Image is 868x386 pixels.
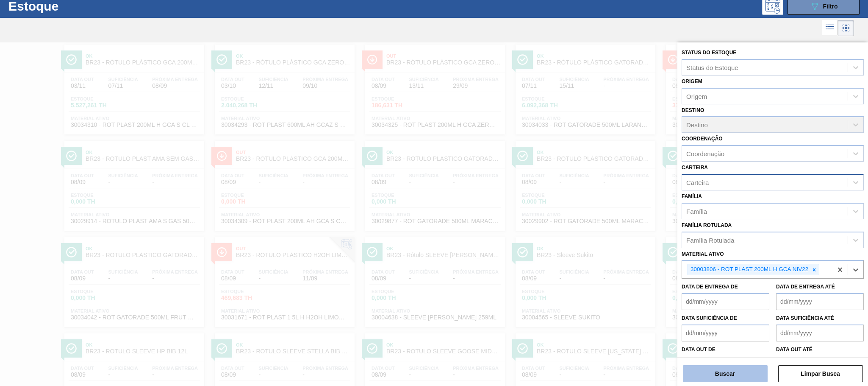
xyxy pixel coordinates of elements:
[686,64,738,71] div: Status do Estoque
[686,207,707,215] div: Família
[776,293,864,310] input: dd/mm/yyyy
[682,107,704,113] label: Destino
[776,324,864,341] input: dd/mm/yyyy
[682,222,732,228] label: Família Rotulada
[208,38,359,134] a: ÍconeOkBR23 - RÓTULO PLÁSTICO GCA ZERO 600ML AHData out03/10Suficiência12/11Próxima Entrega09/10E...
[688,264,810,275] div: 30003806 - ROT PLAST 200ML H GCA NIV22
[359,38,509,134] a: ÍconeOutBR23 - RÓTULO PLÁSTICO GCA ZERO 200ML HData out08/09Suficiência13/11Próxima Entrega29/09E...
[776,284,835,290] label: Data de Entrega até
[682,251,724,257] label: Material ativo
[686,236,734,243] div: Família Rotulada
[8,1,136,11] h1: Estoque
[682,165,708,171] label: Carteira
[682,324,769,341] input: dd/mm/yyyy
[682,293,769,310] input: dd/mm/yyyy
[682,315,737,321] label: Data suficiência de
[686,179,709,186] div: Carteira
[682,347,715,352] label: Data out de
[682,193,702,199] label: Família
[776,315,834,321] label: Data suficiência até
[838,20,854,36] div: Visão em Cards
[58,38,208,134] a: ÍconeOkBR23 - RÓTULO PLÁSTICO GCA 200ML HData out03/11Suficiência07/11Próxima Entrega08/09Estoque...
[660,38,810,134] a: ÍconeOutBR23 - RÓTULO PLÁSTICO H2OH CITRUS 500ML AHData out08/09Suficiência-Próxima Entrega-Estoq...
[682,136,723,142] label: Coordenação
[682,50,736,56] label: Status do Estoque
[776,347,813,352] label: Data out até
[776,356,864,373] input: dd/mm/yyyy
[682,284,738,290] label: Data de Entrega de
[686,92,707,100] div: Origem
[682,78,702,84] label: Origem
[686,150,724,157] div: Coordenação
[822,20,838,36] div: Visão em Lista
[509,38,660,134] a: ÍconeOkBR23 - RÓTULO PLÁSTICO GATORADE LARANJA 500ML HData out07/11Suficiência15/11Próxima Entreg...
[682,356,769,373] input: dd/mm/yyyy
[823,3,838,10] span: Filtro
